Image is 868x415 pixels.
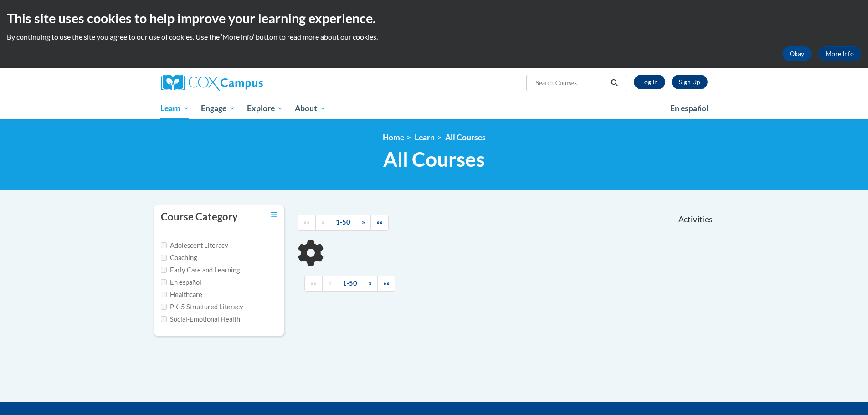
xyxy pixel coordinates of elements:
[369,279,372,287] span: »
[383,133,404,142] a: Home
[377,276,395,292] a: End
[295,103,326,114] span: About
[328,279,331,287] span: «
[7,32,861,42] p: By continuing to use the site you agree to our use of cookies. Use the ‘More info’ button to read...
[330,215,356,231] a: 1-50
[672,75,708,89] a: Register
[247,103,283,114] span: Explore
[161,304,167,310] input: Checkbox for Options
[160,103,189,114] span: Learn
[161,265,240,275] label: Early Care and Learning
[445,133,486,142] a: All Courses
[634,75,665,89] a: Log In
[161,277,201,287] label: En español
[303,218,310,226] span: ««
[161,253,197,263] label: Coaching
[195,98,241,119] a: Engage
[415,133,435,142] a: Learn
[161,290,202,300] label: Healthcare
[161,255,167,261] input: Checkbox for Options
[161,75,263,91] img: Cox Campus
[315,215,330,231] a: Previous
[161,242,167,248] input: Checkbox for Options
[271,210,277,220] a: Toggle collapse
[607,77,621,88] button: Search
[289,98,332,119] a: About
[201,103,235,114] span: Engage
[383,279,390,287] span: »»
[664,99,714,118] a: En español
[298,215,316,231] a: Begining
[161,316,167,322] input: Checkbox for Options
[161,75,334,91] a: Cox Campus
[161,314,240,324] label: Social-Emotional Health
[337,276,363,292] a: 1-50
[670,103,709,113] span: En español
[370,215,389,231] a: End
[321,218,324,226] span: «
[161,302,243,312] label: PK-5 Structured Literacy
[356,215,371,231] a: Next
[818,46,861,61] a: More Info
[383,147,485,171] span: All Courses
[241,98,289,119] a: Explore
[7,9,861,27] h2: This site uses cookies to help improve your learning experience.
[161,267,167,273] input: Checkbox for Options
[147,98,721,119] div: Main menu
[155,98,195,119] a: Learn
[310,279,317,287] span: ««
[161,210,238,224] h3: Course Category
[322,276,337,292] a: Previous
[161,279,167,285] input: Checkbox for Options
[376,218,383,226] span: »»
[782,46,812,61] button: Okay
[362,218,365,226] span: »
[534,77,607,88] input: Search Courses
[161,292,167,297] input: Checkbox for Options
[304,276,323,292] a: Begining
[678,215,713,225] span: Activities
[161,241,228,251] label: Adolescent Literacy
[363,276,378,292] a: Next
